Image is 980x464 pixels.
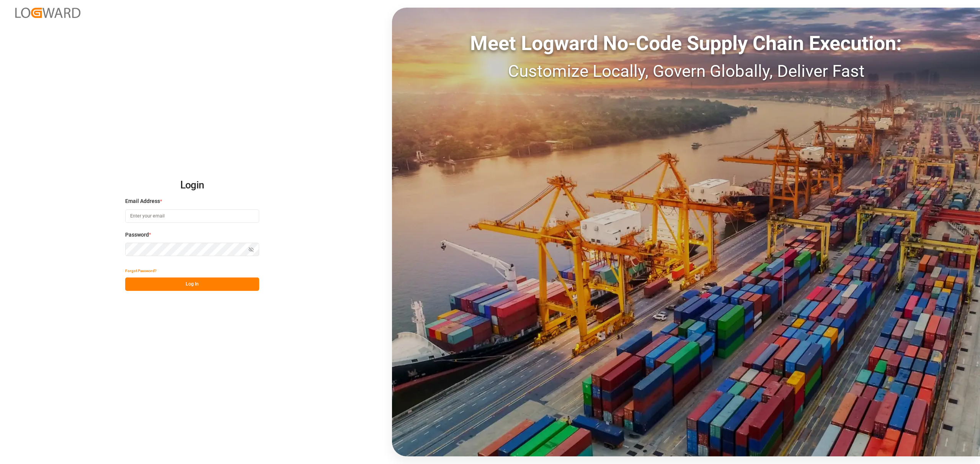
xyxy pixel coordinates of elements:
input: Enter your email [125,209,259,223]
img: Logward_new_orange.png [15,8,80,18]
span: Email Address [125,197,160,205]
button: Forgot Password? [125,264,157,277]
div: Meet Logward No-Code Supply Chain Execution: [392,29,980,58]
h2: Login [125,173,259,198]
span: Password [125,231,149,239]
div: Customize Locally, Govern Globally, Deliver Fast [392,58,980,84]
button: Log In [125,277,259,291]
